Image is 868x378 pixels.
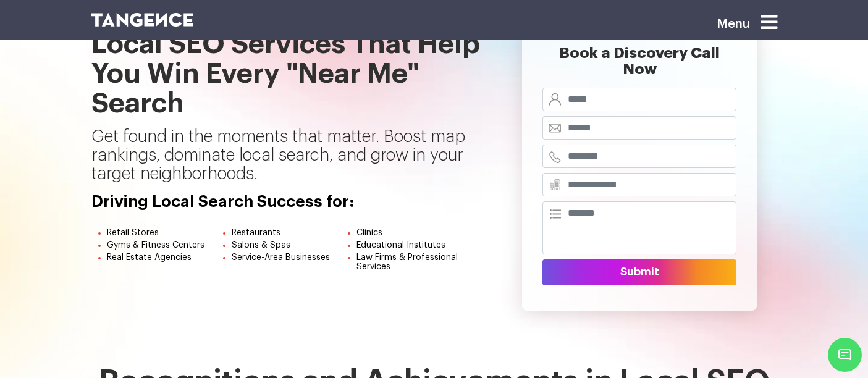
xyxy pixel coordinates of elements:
h4: Driving Local Search Success for: [91,193,484,211]
span: Restaurants [232,229,280,237]
p: Get found in the moments that matter. Boost map rankings, dominate local search, and grow in your... [91,128,484,193]
span: Salons & Spas [232,241,290,250]
h2: Book a Discovery Call Now [542,45,736,88]
span: Educational Institutes [356,241,445,250]
span: Chat Widget [828,338,862,372]
span: Clinics [356,229,382,237]
span: Law Firms & Professional Services [356,253,458,271]
span: Gyms & Fitness Centers [107,241,204,250]
img: logo SVG [91,13,194,27]
span: Service-Area Businesses [232,253,330,262]
span: Real Estate Agencies [107,253,192,262]
span: Retail Stores [107,229,159,237]
button: Submit [542,259,736,285]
